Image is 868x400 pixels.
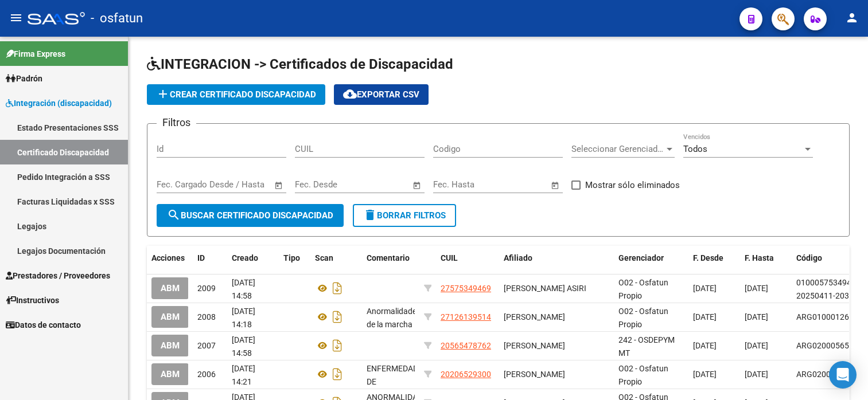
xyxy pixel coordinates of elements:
[441,284,491,293] span: 27575349469
[740,246,792,270] datatable-header-cell: F. Hasta
[504,341,565,350] span: [PERSON_NAME]
[614,246,688,270] datatable-header-cell: Gerenciador
[232,335,255,358] span: [DATE] 14:58
[232,253,258,262] span: Creado
[151,306,189,327] button: ABM
[6,97,112,109] span: Integración (discapacidad)
[147,84,325,105] button: Crear Certificado Discapacidad
[161,312,180,323] span: ABM
[441,370,491,379] span: 20206529300
[745,253,774,262] span: F. Hasta
[157,204,344,227] button: Buscar Certificado Discapacidad
[232,307,255,329] span: [DATE] 14:18
[197,312,216,321] span: 2008
[504,284,586,293] span: [PERSON_NAME] ASIRI
[441,253,458,262] span: CUIL
[618,307,668,329] span: O02 - Osfatun Propio
[504,253,532,262] span: Afiliado
[6,269,110,282] span: Prestadores / Proveedores
[273,179,286,192] button: Open calendar
[745,341,768,350] span: [DATE]
[362,246,419,270] datatable-header-cell: Comentario
[845,11,859,25] mat-icon: person
[334,84,429,105] button: Exportar CSV
[147,56,453,72] span: INTEGRACION -> Certificados de Discapacidad
[197,253,205,262] span: ID
[156,89,316,100] span: Crear Certificado Discapacidad
[6,48,65,60] span: Firma Express
[151,277,189,299] button: ABM
[693,284,717,293] span: [DATE]
[411,179,424,192] button: Open calendar
[829,361,857,389] div: Open Intercom Messenger
[161,284,180,294] span: ABM
[618,278,668,300] span: O02 - Osfatun Propio
[441,312,491,321] span: 27126139514
[279,246,310,270] datatable-header-cell: Tipo
[688,246,740,270] datatable-header-cell: F. Desde
[618,253,664,262] span: Gerenciador
[295,179,332,190] input: Start date
[232,364,255,386] span: [DATE] 14:21
[343,87,357,101] mat-icon: cloud_download
[6,72,42,85] span: Padrón
[571,144,664,154] span: Seleccionar Gerenciador
[161,370,180,380] span: ABM
[161,341,180,351] span: ABM
[481,179,536,190] input: End date
[693,312,717,321] span: [DATE]
[618,335,675,358] span: 242 - OSDEPYM MT
[330,336,345,355] i: Descargar documento
[157,179,194,190] input: Start date
[330,365,345,383] i: Descargar documento
[585,178,680,192] span: Mostrar sólo eliminados
[363,210,446,221] span: Borrar Filtros
[6,294,59,307] span: Instructivos
[693,341,717,350] span: [DATE]
[433,179,470,190] input: Start date
[193,246,227,270] datatable-header-cell: ID
[745,370,768,379] span: [DATE]
[151,335,189,356] button: ABM
[796,253,822,262] span: Código
[167,210,333,221] span: Buscar Certificado Discapacidad
[549,179,562,192] button: Open calendar
[504,312,565,321] span: [PERSON_NAME]
[197,284,216,293] span: 2009
[9,11,23,25] mat-icon: menu
[745,312,768,321] span: [DATE]
[745,284,768,293] span: [DATE]
[342,179,398,190] input: End date
[204,179,260,190] input: End date
[283,253,300,262] span: Tipo
[330,308,345,326] i: Descargar documento
[441,341,491,350] span: 20565478762
[343,89,419,100] span: Exportar CSV
[693,370,717,379] span: [DATE]
[504,370,565,379] span: [PERSON_NAME]
[363,208,377,222] mat-icon: delete
[683,144,707,154] span: Todos
[436,246,499,270] datatable-header-cell: CUIL
[197,370,216,379] span: 2006
[367,253,410,262] span: Comentario
[197,341,216,350] span: 2007
[693,253,723,262] span: F. Desde
[499,246,614,270] datatable-header-cell: Afiliado
[310,246,362,270] datatable-header-cell: Scan
[91,6,143,31] span: - osfatun
[315,253,333,262] span: Scan
[151,363,189,385] button: ABM
[147,246,193,270] datatable-header-cell: Acciones
[167,208,181,222] mat-icon: search
[353,204,456,227] button: Borrar Filtros
[151,253,185,262] span: Acciones
[330,279,345,297] i: Descargar documento
[156,87,170,101] mat-icon: add
[227,246,279,270] datatable-header-cell: Creado
[6,319,81,331] span: Datos de contacto
[232,278,255,300] span: [DATE] 14:58
[618,364,668,386] span: O02 - Osfatun Propio
[157,115,196,131] h3: Filtros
